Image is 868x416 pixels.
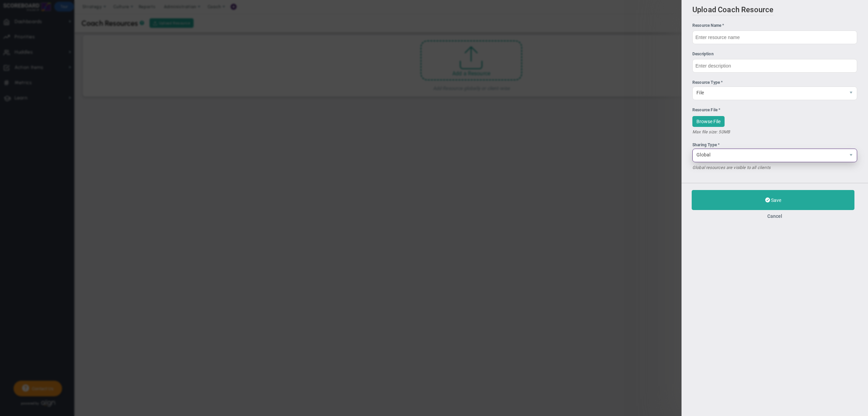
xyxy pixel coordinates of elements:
[771,197,781,203] span: Save
[692,59,857,73] input: Enter description
[692,190,854,210] button: Save
[692,51,857,57] div: Description
[692,5,773,15] h2: Upload Coach Resource
[692,79,857,86] div: Resource Type *
[845,149,857,162] span: select
[692,129,730,134] em: Max file size: 50MB
[696,119,721,124] span: Browse File
[692,116,725,127] button: Browse File
[692,31,857,44] input: Enter resource name
[692,213,858,219] button: Cancel
[693,87,845,98] span: File
[845,87,857,100] span: select
[692,108,720,112] span: Resource File *
[692,142,857,148] div: Sharing Type *
[692,165,770,170] em: Global resources are visible to all clients
[693,149,845,160] span: Global
[692,22,857,29] div: Resource Name *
